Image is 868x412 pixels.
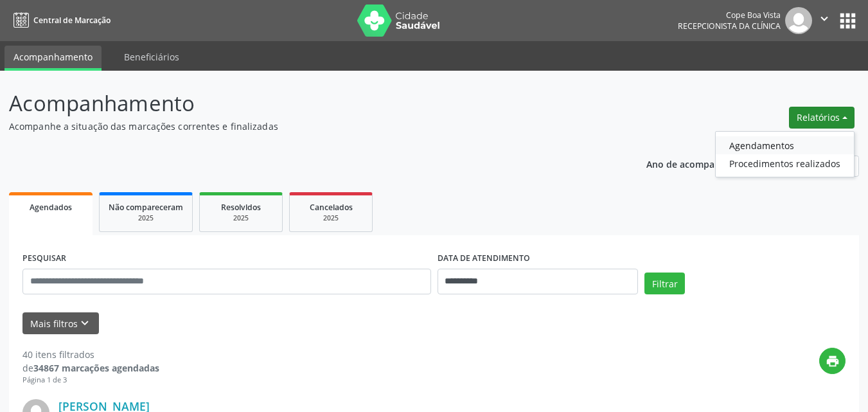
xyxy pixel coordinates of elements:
div: 2025 [109,213,183,223]
i: keyboard_arrow_down [78,316,92,330]
button: print [819,348,846,374]
ul: Relatórios [715,131,855,177]
p: Ano de acompanhamento [646,156,760,172]
span: Recepcionista da clínica [678,21,781,31]
button: Filtrar [644,273,685,294]
a: Acompanhamento [4,46,102,71]
i:  [817,12,831,26]
a: Agendamentos [716,136,854,154]
i: print [826,354,840,368]
div: 2025 [209,213,273,223]
div: Cope Boa Vista [678,10,781,21]
img: img [785,7,812,34]
div: 2025 [299,213,363,223]
strong: 34867 marcações agendadas [33,362,159,374]
div: Página 1 de 3 [22,375,159,386]
label: PESQUISAR [22,249,66,269]
a: Beneficiários [115,46,188,68]
span: Não compareceram [109,202,183,213]
button:  [812,7,837,34]
button: apps [837,10,859,32]
span: Resolvidos [221,202,261,213]
a: Procedimentos realizados [716,154,854,172]
span: Central de Marcação [33,15,111,26]
div: de [22,361,159,375]
button: Mais filtroskeyboard_arrow_down [22,312,99,335]
a: Central de Marcação [9,10,111,31]
span: Cancelados [310,202,353,213]
button: Relatórios [789,107,855,129]
p: Acompanhe a situação das marcações correntes e finalizadas [9,120,604,133]
div: 40 itens filtrados [22,348,159,361]
p: Acompanhamento [9,87,604,120]
span: Agendados [30,202,72,213]
label: DATA DE ATENDIMENTO [438,249,530,269]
